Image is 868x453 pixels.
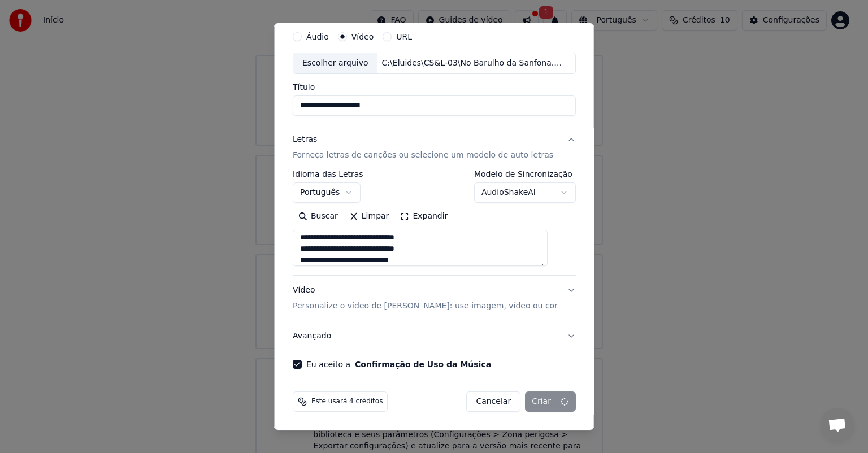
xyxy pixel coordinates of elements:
button: Cancelar [466,391,520,412]
label: Vídeo [351,33,374,41]
label: Idioma das Letras [293,170,363,178]
button: LetrasForneça letras de canções ou selecione um modelo de auto letras [293,125,576,170]
button: Avançado [293,321,576,351]
div: LetrasForneça letras de canções ou selecione um modelo de auto letras [293,170,576,275]
div: Escolher arquivo [293,53,377,73]
label: Áudio [306,33,329,41]
label: Eu aceito a [306,360,491,368]
p: Personalize o vídeo de [PERSON_NAME]: use imagem, vídeo ou cor [293,300,558,312]
button: Limpar [343,207,394,225]
label: Título [293,83,576,91]
div: Letras [293,134,317,145]
div: C:\Eluides\CS&L-03\No Barulho da Sanfona.mp4 [377,58,569,69]
button: Expandir [394,207,453,225]
div: Vídeo [293,285,558,312]
span: Este usará 4 créditos [311,397,383,406]
button: Eu aceito a [355,360,491,368]
label: Modelo de Sincronização [474,170,575,178]
label: URL [396,33,412,41]
button: VídeoPersonalize o vídeo de [PERSON_NAME]: use imagem, vídeo ou cor [293,276,576,321]
p: Forneça letras de canções ou selecione um modelo de auto letras [293,150,553,161]
button: Buscar [293,207,344,225]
